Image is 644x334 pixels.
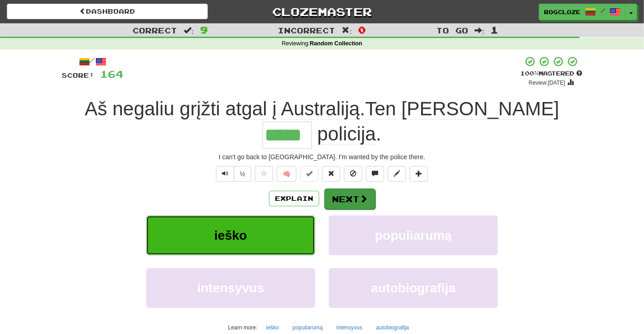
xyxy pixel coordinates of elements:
[226,98,267,120] span: atgal
[255,166,273,182] button: Favorite sentence (alt+f)
[529,80,565,86] small: Review: [DATE]
[329,215,498,255] button: populiarumą
[228,324,258,331] small: Learn more:
[214,166,251,182] div: Text-to-speech controls
[344,166,362,182] button: Ignore sentence (alt+i)
[475,27,485,34] span: :
[179,98,220,120] span: grįžti
[184,27,194,34] span: :
[310,40,362,47] strong: Random Collection
[85,98,560,119] span: .
[62,56,123,67] div: /
[366,166,384,182] button: Discuss sentence (alt+u)
[365,98,396,120] span: Ten
[85,98,107,120] span: Aš
[601,7,605,14] span: /
[342,27,352,34] span: :
[273,98,277,120] span: į
[281,98,360,120] span: Australiją
[312,123,381,145] span: .
[234,166,251,182] button: ½
[112,98,174,120] span: negaliu
[62,152,582,162] div: I can't go back to [GEOGRAPHIC_DATA]. I'm wanted by the police there.
[222,4,422,20] a: Clozemaster
[544,8,581,16] span: rogcloze
[436,26,468,35] span: To go
[322,166,340,182] button: Reset to 0% Mastered (alt+r)
[358,24,366,35] span: 0
[216,166,234,182] button: Play sentence audio (ctl+space)
[371,281,455,295] span: autobiografija
[197,281,264,295] span: intensyvus
[269,191,319,206] button: Explain
[317,123,376,145] span: policija
[539,4,626,20] a: rogcloze /
[300,166,318,182] button: Set this sentence to 100% Mastered (alt+m)
[146,268,315,308] button: intensyvus
[62,71,95,79] span: Score:
[200,24,208,35] span: 9
[146,215,315,255] button: ieško
[410,166,428,182] button: Add to collection (alt+a)
[375,228,452,242] span: populiarumą
[278,26,336,35] span: Incorrect
[520,70,538,77] span: 100 %
[388,166,406,182] button: Edit sentence (alt+d)
[491,24,499,35] span: 1
[100,68,123,80] span: 164
[401,98,559,120] span: [PERSON_NAME]
[520,70,582,78] div: Mastered
[214,228,247,242] span: ieško
[7,4,208,19] a: Dashboard
[329,268,498,308] button: autobiografija
[277,166,296,182] button: 🧠
[132,26,177,35] span: Correct
[324,189,375,210] button: Next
